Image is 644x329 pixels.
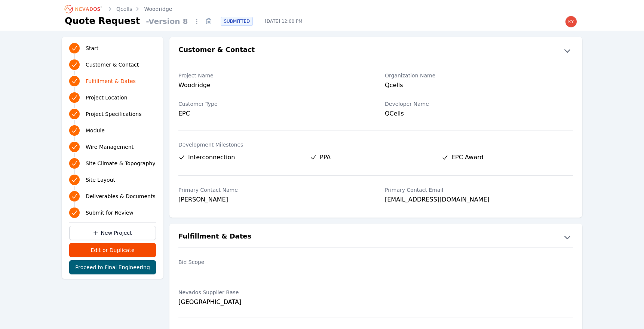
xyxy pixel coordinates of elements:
span: EPC Award [451,153,484,162]
nav: Breadcrumb [65,3,172,15]
label: Organization Name [385,72,573,79]
div: [GEOGRAPHIC_DATA] [178,298,367,307]
label: Customer Type [178,100,367,108]
span: Site Layout [86,176,115,184]
div: SUBMITTED [221,17,253,26]
span: Wire Management [86,143,134,151]
label: Nevados Supplier Base [178,289,367,296]
label: Developer Name [385,100,573,108]
h2: Fulfillment & Dates [178,231,251,243]
a: Qcells [116,5,132,13]
div: Qcells [385,81,573,91]
div: QCells [385,109,573,120]
label: Primary Contact Name [178,186,367,194]
span: Module [86,127,105,134]
span: [DATE] 12:00 PM [259,18,308,24]
label: Development Milestones [178,141,573,148]
span: Customer & Contact [86,61,139,68]
span: Project Specifications [86,110,142,118]
nav: Progress [69,41,156,219]
button: Proceed to Final Engineering [69,260,156,274]
button: Fulfillment & Dates [169,231,582,243]
h2: Customer & Contact [178,44,255,56]
span: Fulfillment & Dates [86,77,136,85]
h1: Quote Request [65,15,140,27]
label: Project Name [178,72,367,79]
img: kyle.macdougall@nevados.solar [565,16,577,28]
span: Project Location [86,94,128,101]
div: [EMAIL_ADDRESS][DOMAIN_NAME] [385,195,573,206]
span: - Version 8 [143,16,191,27]
button: Customer & Contact [169,44,582,56]
label: Primary Contact Email [385,186,573,194]
span: PPA [320,153,331,162]
label: Bid Scope [178,258,367,266]
button: Edit or Duplicate [69,243,156,257]
span: Site Climate & Topography [86,160,155,167]
span: Start [86,44,98,52]
span: Submit for Review [86,209,134,216]
div: EPC [178,109,367,118]
a: Woodridge [144,5,172,13]
div: Woodridge [178,81,367,91]
div: [PERSON_NAME] [178,195,367,206]
span: Interconnection [188,153,235,162]
a: New Project [69,226,156,240]
span: Deliverables & Documents [86,193,156,200]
